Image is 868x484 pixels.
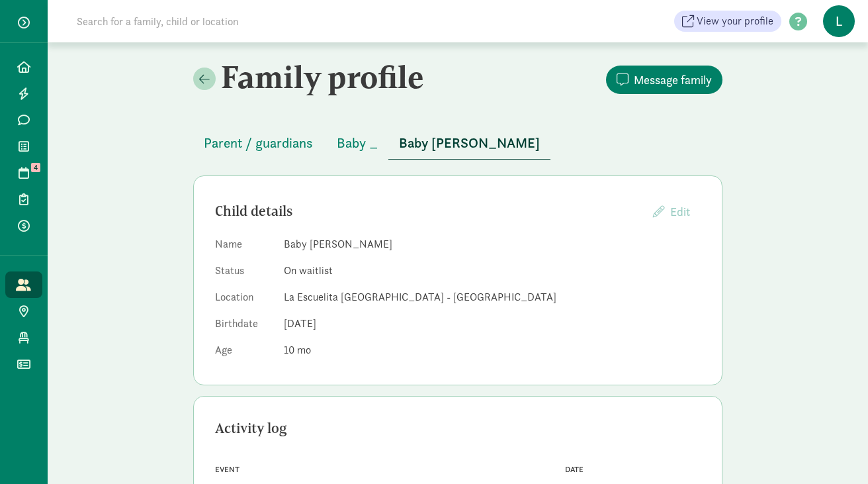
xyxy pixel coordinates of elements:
button: Edit [642,197,701,226]
span: 4 [31,163,40,172]
span: View your profile [697,13,773,29]
span: 10 [284,343,311,357]
span: [DATE] [284,316,316,330]
input: Search for a family, child or location [69,8,440,34]
a: View your profile [674,11,781,32]
a: 4 [5,160,42,186]
span: L [823,5,855,37]
span: Event [215,465,239,474]
div: Activity log [215,418,701,439]
button: Parent / guardians [193,127,324,159]
span: Parent / guardians [204,132,313,154]
dt: Location [215,289,273,311]
a: Baby [PERSON_NAME] [388,136,550,151]
span: Edit [670,204,690,219]
dt: Status [215,263,273,284]
button: Baby _ [326,127,388,159]
dt: Name [215,236,273,258]
a: Baby _ [326,136,388,151]
dt: Birthdate [215,316,273,337]
iframe: Chat Widget [802,420,868,484]
span: Date [565,465,584,474]
span: Message family [634,71,712,89]
a: Parent / guardians [193,136,324,151]
dd: On waitlist [284,263,701,279]
span: Baby _ [337,132,378,154]
button: Baby [PERSON_NAME] [388,127,550,160]
button: Message family [606,66,722,94]
dd: La Escuelita [GEOGRAPHIC_DATA] - [GEOGRAPHIC_DATA] [284,289,701,305]
dt: Age [215,342,273,363]
h2: Family profile [193,58,455,95]
dd: Baby [PERSON_NAME] [284,236,701,252]
span: Baby [PERSON_NAME] [399,132,540,154]
div: Child details [215,201,642,222]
